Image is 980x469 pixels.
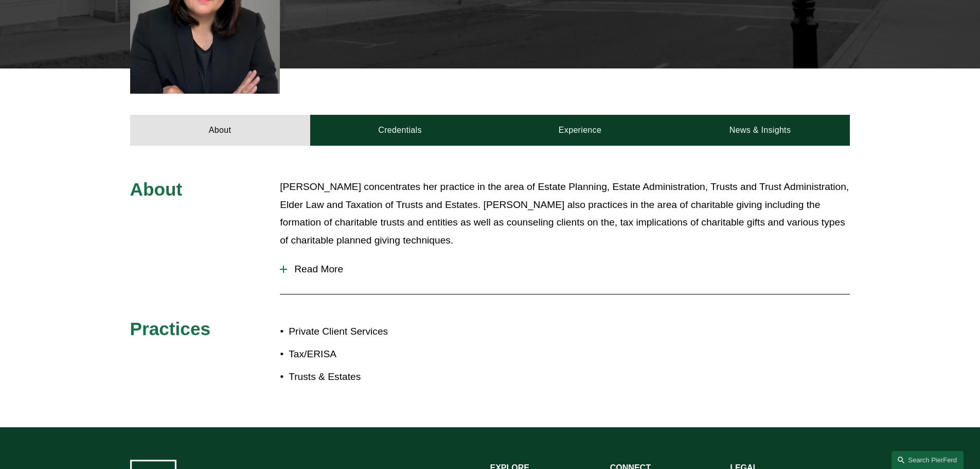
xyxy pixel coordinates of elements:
span: Read More [287,264,850,275]
p: [PERSON_NAME] concentrates her practice in the area of Estate Planning, Estate Administration, Tr... [280,178,850,249]
a: Experience [490,115,670,146]
a: News & Insights [670,115,850,146]
p: Tax/ERISA [289,345,490,363]
button: Read More [280,256,850,283]
p: Private Client Services [289,323,490,341]
span: About [130,179,183,199]
a: About [130,115,310,146]
span: Practices [130,319,211,339]
p: Trusts & Estates [289,368,490,386]
a: Search this site [892,451,964,469]
a: Credentials [310,115,490,146]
